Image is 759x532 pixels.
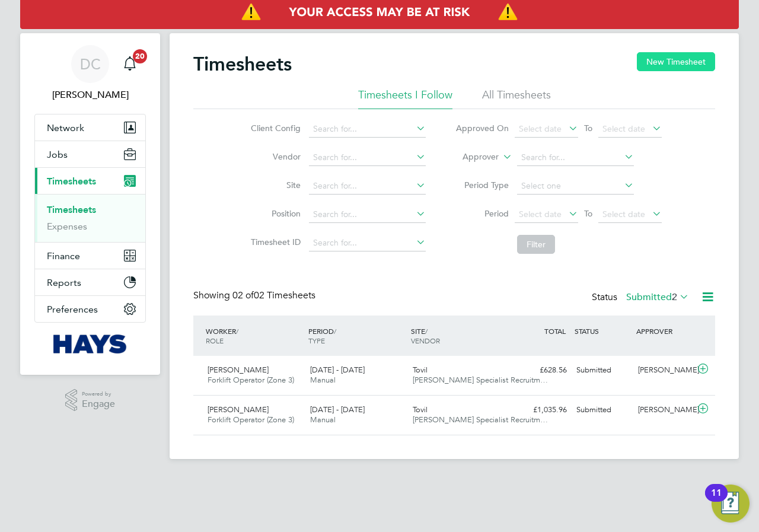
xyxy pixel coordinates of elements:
span: Select date [519,209,562,219]
div: Showing [193,289,318,302]
span: Powered by [82,389,115,399]
span: 02 Timesheets [232,289,315,301]
div: WORKER [203,320,305,351]
input: Search for... [309,121,426,138]
span: Reports [47,277,81,288]
span: Manual [310,415,336,425]
nav: Main navigation [20,33,160,375]
label: Approved On [455,123,509,133]
label: Position [247,208,301,219]
span: / [236,326,238,336]
div: APPROVER [633,320,695,342]
span: ROLE [206,336,224,345]
button: Network [35,114,145,141]
div: £1,035.96 [510,400,572,420]
div: PERIOD [305,320,408,351]
span: / [334,326,336,336]
span: Select date [602,123,645,134]
label: Client Config [247,123,301,133]
button: Preferences [35,296,145,322]
div: Submitted [572,400,633,420]
label: Approver [445,151,499,163]
input: Search for... [517,149,634,166]
a: Powered byEngage [65,389,116,412]
a: Expenses [47,221,87,232]
button: Jobs [35,141,145,167]
span: / [425,326,428,336]
div: SITE [408,320,511,351]
input: Search for... [309,206,426,223]
input: Select one [517,178,634,195]
span: DC [80,56,101,72]
button: Timesheets [35,168,145,194]
span: VENDOR [411,336,440,345]
span: Forklift Operator (Zone 3) [208,415,294,425]
span: Finance [47,250,80,262]
div: 11 [711,493,722,508]
div: Status [592,289,691,306]
div: [PERSON_NAME] [633,361,695,380]
input: Search for... [309,178,426,195]
div: Timesheets [35,194,145,242]
label: Timesheet ID [247,237,301,247]
label: Submitted [626,291,689,303]
label: Vendor [247,151,301,162]
h2: Timesheets [193,52,292,76]
img: hays-logo-retina.png [53,335,127,353]
button: Finance [35,243,145,269]
span: [DATE] - [DATE] [310,365,365,375]
span: TYPE [308,336,325,345]
span: Danielle Croombs [34,88,146,102]
li: All Timesheets [482,88,551,109]
span: Tovil [413,404,428,415]
span: To [581,206,596,221]
div: STATUS [572,320,633,342]
a: Timesheets [47,204,96,215]
button: Filter [517,235,555,254]
span: To [581,120,596,136]
span: [DATE] - [DATE] [310,404,365,415]
span: Manual [310,375,336,385]
a: Go to home page [34,335,146,353]
a: DC[PERSON_NAME] [34,45,146,102]
input: Search for... [309,235,426,251]
span: [PERSON_NAME] Specialist Recruitm… [413,375,548,385]
span: [PERSON_NAME] [208,404,269,415]
button: New Timesheet [637,52,715,71]
label: Period [455,208,509,219]
span: Jobs [47,149,68,160]
label: Site [247,180,301,190]
span: 02 of [232,289,254,301]
button: Open Resource Center, 11 new notifications [712,485,750,523]
div: Submitted [572,361,633,380]
button: Reports [35,269,145,295]
span: Select date [602,209,645,219]
span: Network [47,122,84,133]
span: Timesheets [47,176,96,187]
a: 20 [118,45,142,83]
div: [PERSON_NAME] [633,400,695,420]
div: £628.56 [510,361,572,380]
span: Preferences [47,304,98,315]
span: Engage [82,399,115,409]
li: Timesheets I Follow [358,88,452,109]
span: Select date [519,123,562,134]
label: Period Type [455,180,509,190]
span: [PERSON_NAME] Specialist Recruitm… [413,415,548,425]
span: TOTAL [544,326,566,336]
span: 2 [672,291,677,303]
span: Forklift Operator (Zone 3) [208,375,294,385]
span: Tovil [413,365,428,375]
span: 20 [133,49,147,63]
input: Search for... [309,149,426,166]
span: [PERSON_NAME] [208,365,269,375]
